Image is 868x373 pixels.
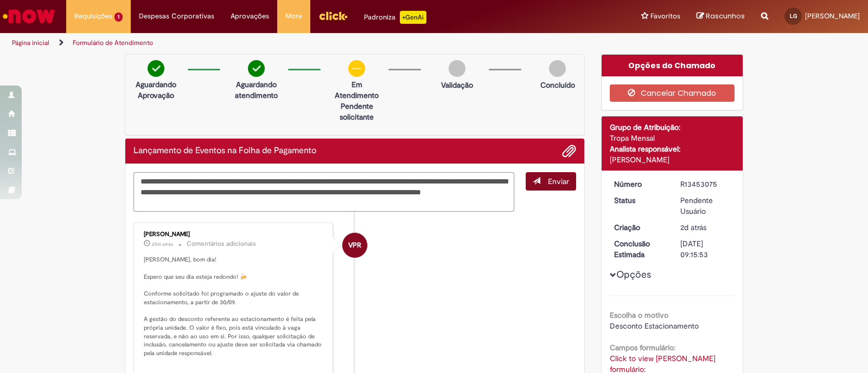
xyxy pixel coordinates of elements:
p: +GenAi [400,11,426,24]
dt: Status [606,195,673,206]
a: Rascunhos [697,11,745,22]
span: Aprovações [231,11,269,22]
img: check-circle-green.png [248,60,265,77]
img: img-circle-grey.png [449,60,465,77]
h2: Lançamento de Eventos na Folha de Pagamento Histórico de tíquete [133,146,316,156]
span: VPR [348,232,361,258]
time: 27/08/2025 15:15:50 [680,223,706,232]
span: More [285,11,302,22]
p: Aguardando atendimento [230,79,283,101]
p: Pendente solicitante [330,101,383,122]
img: check-circle-green.png [148,60,164,77]
img: circle-minus.png [348,60,365,77]
span: Favoritos [650,11,680,22]
p: Aguardando Aprovação [130,79,182,101]
button: Adicionar anexos [562,144,576,158]
p: Em Atendimento [330,79,383,101]
dt: Criação [606,222,673,233]
div: [DATE] 09:15:53 [680,238,731,260]
span: Desconto Estacionamento [610,321,699,331]
p: Concluído [540,80,575,90]
a: Formulário de Atendimento [73,38,153,47]
span: LG [790,12,797,19]
b: Campos formulário: [610,343,675,352]
div: Tropa Mensal [610,133,735,143]
img: click_logo_yellow_360x200.png [318,8,348,24]
div: Opções do Chamado [602,55,743,76]
div: Analista responsável: [610,143,735,154]
span: 25m atrás [152,241,173,247]
div: 27/08/2025 15:15:50 [680,222,731,233]
div: R13453075 [680,179,731,189]
div: Pendente Usuário [680,195,731,217]
div: Padroniza [364,11,426,24]
dt: Número [606,179,673,189]
span: 2d atrás [680,223,706,232]
textarea: Digite sua mensagem aqui... [133,172,514,212]
a: Página inicial [12,38,49,47]
button: Enviar [526,172,576,191]
dt: Conclusão Estimada [606,238,673,260]
p: Validação [441,80,473,90]
b: Escolha o motivo [610,310,668,320]
div: [PERSON_NAME] [144,231,324,238]
span: Despesas Corporativas [139,11,214,22]
button: Cancelar Chamado [610,84,735,102]
img: ServiceNow [1,5,57,27]
ul: Trilhas de página [8,33,571,53]
img: img-circle-grey.png [549,60,566,77]
span: 1 [114,12,123,22]
div: [PERSON_NAME] [610,154,735,165]
small: Comentários adicionais [187,239,256,248]
span: Requisições [74,11,112,22]
div: Grupo de Atribuição: [610,122,735,133]
div: Vanessa Paiva Ribeiro [342,233,367,258]
span: Enviar [548,176,569,186]
span: Rascunhos [706,11,745,21]
time: 29/08/2025 09:43:28 [152,241,173,247]
span: [PERSON_NAME] [805,11,860,21]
